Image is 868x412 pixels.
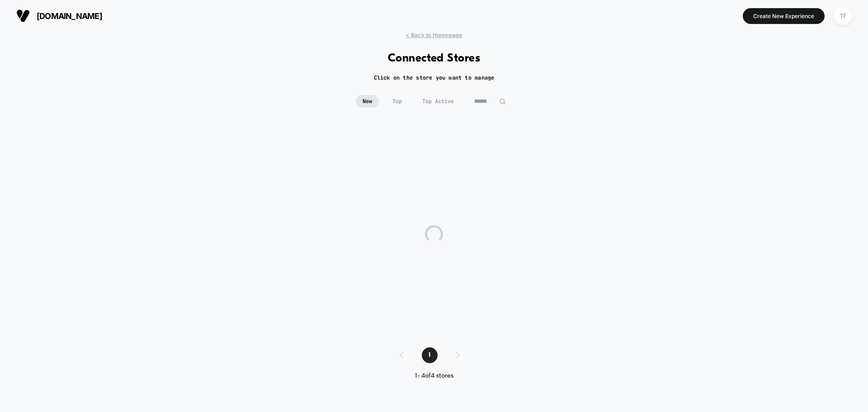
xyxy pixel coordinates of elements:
[499,98,506,105] img: edit
[37,11,102,21] span: [DOMAIN_NAME]
[406,32,462,38] span: < Back to Homepage
[831,7,854,25] button: TF
[386,95,409,108] span: Top
[388,52,481,65] h1: Connected Stores
[356,95,379,108] span: New
[14,9,105,23] button: [DOMAIN_NAME]
[16,9,30,23] img: Visually logo
[834,7,852,25] div: TF
[415,95,461,108] span: Top Active
[374,74,495,81] h2: Click on the store you want to manage
[743,8,825,24] button: Create New Experience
